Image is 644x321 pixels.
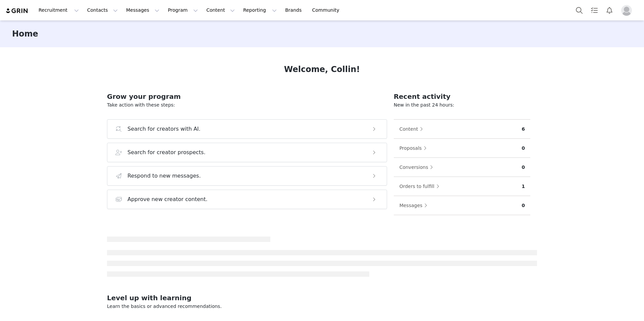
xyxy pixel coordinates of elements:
[522,145,525,152] p: 0
[127,148,206,156] h3: Search for creator prospects.
[83,3,122,18] button: Contacts
[281,3,308,18] a: Brands
[107,303,537,310] p: Learn the basics or advanced recommendations.
[399,143,430,153] button: Proposals
[107,119,387,139] button: Search for creators with AI.
[107,166,387,186] button: Respond to new messages.
[399,200,431,211] button: Messages
[522,183,525,190] p: 1
[127,125,201,133] h3: Search for creators with AI.
[239,3,281,18] button: Reporting
[35,3,83,18] button: Recruitment
[5,8,29,14] img: grin logo
[12,28,38,40] h3: Home
[122,3,163,18] button: Messages
[399,181,443,192] button: Orders to fulfill
[202,3,239,18] button: Content
[522,126,525,133] p: 6
[587,3,602,18] a: Tasks
[399,124,427,134] button: Content
[107,102,387,109] p: Take action with these steps:
[572,3,587,18] button: Search
[602,3,617,18] button: Notifications
[617,5,639,16] button: Profile
[107,143,387,162] button: Search for creator prospects.
[284,63,360,75] h1: Welcome, Collin!
[394,91,530,102] h2: Recent activity
[394,102,530,109] p: New in the past 24 hours:
[399,162,437,173] button: Conversions
[107,91,387,102] h2: Grow your program
[164,3,202,18] button: Program
[522,164,525,171] p: 0
[621,5,632,16] img: placeholder-profile.jpg
[107,190,387,209] button: Approve new creator content.
[127,172,201,180] h3: Respond to new messages.
[107,293,537,303] h2: Level up with learning
[522,202,525,209] p: 0
[127,195,208,203] h3: Approve new creator content.
[308,3,346,18] a: Community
